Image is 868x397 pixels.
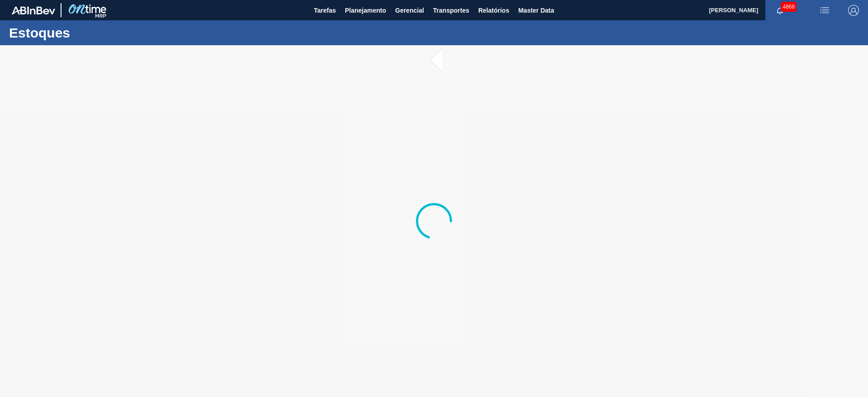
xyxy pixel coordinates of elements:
img: userActions [819,5,830,16]
span: 4868 [781,2,797,12]
img: Logout [848,5,859,16]
span: Gerencial [395,5,424,16]
span: Master Data [518,5,554,16]
span: Planejamento [345,5,386,16]
span: Relatórios [478,5,509,16]
h1: Estoques [9,28,170,38]
button: Notificações [765,4,794,17]
span: Transportes [433,5,469,16]
span: Tarefas [314,5,336,16]
img: TNhmsLtSVTkK8tSr43FrP2fwEKptu5GPRR3wAAAABJRU5ErkJggg== [12,6,55,14]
